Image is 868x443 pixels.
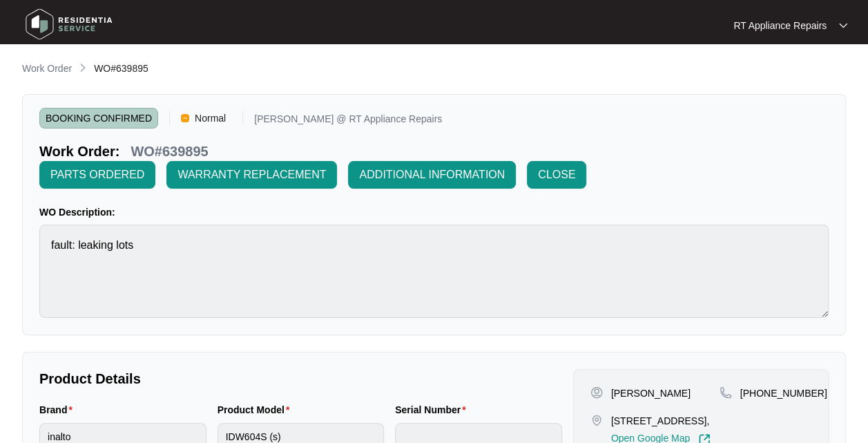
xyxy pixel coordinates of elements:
img: Vercel Logo [181,114,189,122]
button: WARRANTY REPLACEMENT [166,161,337,189]
img: map-pin [590,414,603,426]
p: Product Details [39,369,562,388]
img: chevron-right [77,62,88,73]
p: Work Order [22,62,72,75]
p: RT Appliance Repairs [733,19,827,32]
button: PARTS ORDERED [39,161,155,189]
p: WO#639895 [131,142,208,161]
img: dropdown arrow [839,22,847,29]
p: WO Description: [39,205,829,219]
p: [PERSON_NAME] @ RT Appliance Repairs [254,114,442,129]
button: ADDITIONAL INFORMATION [348,161,516,189]
span: BOOKING CONFIRMED [39,108,158,129]
span: WARRANTY REPLACEMENT [177,167,326,183]
label: Brand [39,403,78,417]
p: Work Order: [39,142,119,161]
img: residentia service logo [21,3,117,45]
p: [STREET_ADDRESS], [611,414,711,428]
img: map-pin [720,386,732,399]
p: [PERSON_NAME] [611,386,691,400]
img: user-pin [590,386,603,399]
button: CLOSE [527,161,586,189]
textarea: fault: leaking lots [39,225,829,318]
span: ADDITIONAL INFORMATION [359,167,505,183]
p: [PHONE_NUMBER] [740,386,827,400]
a: Work Order [19,62,75,77]
label: Serial Number [395,403,471,417]
span: WO#639895 [94,63,148,74]
span: PARTS ORDERED [50,167,144,183]
span: CLOSE [538,167,575,183]
span: Normal [189,108,231,129]
label: Product Model [218,403,296,417]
